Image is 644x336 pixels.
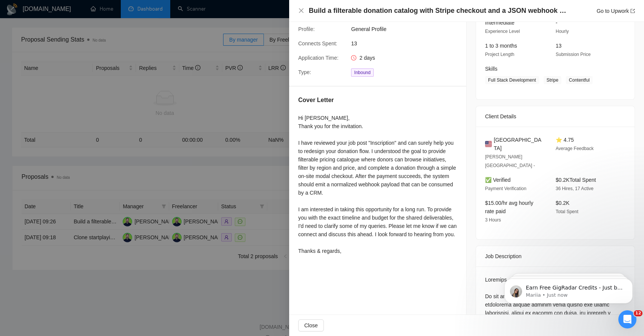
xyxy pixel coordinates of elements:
button: Close [298,319,324,331]
button: Close [298,8,304,14]
span: Project Length [485,52,514,57]
span: $0.2K Total Spent [556,177,596,183]
span: 12 [634,310,642,316]
span: Type: [298,69,311,75]
div: Job Description [485,246,626,266]
span: 2 days [359,55,375,61]
span: Hourly [556,29,569,34]
span: 13 [556,43,562,49]
span: ⭐ 4.75 [556,137,574,143]
span: ✅ Verified [485,177,511,183]
span: 1 to 3 months [485,43,517,49]
div: Client Details [485,106,626,127]
span: Application Time: [298,55,339,61]
span: 13 [351,39,464,48]
span: Submission Price [556,52,591,57]
span: clock-circle [351,55,356,60]
span: Contentful [566,76,593,84]
span: Payment Verification [485,186,526,191]
span: close [298,8,304,14]
span: export [630,9,635,13]
span: Intermediate [485,20,515,26]
span: Stripe [544,76,561,84]
span: Connects Spent: [298,40,337,46]
span: 3 Hours [485,217,501,223]
span: General Profile [351,25,464,33]
span: Full Stack Development [485,76,539,84]
span: Close [304,321,318,330]
h4: Build a filterable donation catalog with Stripe checkout and a JSON webhook payload [309,6,569,15]
span: Experience Level [485,29,520,34]
span: Inbound [351,68,373,77]
span: 36 Hires, 17 Active [556,186,593,191]
span: Average Feedback [556,146,594,151]
span: Total Spent [556,209,578,214]
div: Hi [PERSON_NAME], Thank you for the invitation. I have reviewed your job post "Inscription" and c... [298,114,457,255]
h5: Cover Letter [298,96,334,105]
iframe: Intercom live chat [618,310,636,328]
span: - [556,20,558,26]
span: Skills [485,66,498,72]
a: Go to Upworkexport [596,8,635,14]
span: [PERSON_NAME][GEOGRAPHIC_DATA] - [485,154,535,168]
iframe: Intercom notifications message [493,263,644,316]
span: $15.00/hr avg hourly rate paid [485,200,533,214]
span: [GEOGRAPHIC_DATA] [494,136,544,152]
span: Profile: [298,26,315,32]
img: 🇺🇸 [485,140,492,148]
span: $0.2K [556,200,570,206]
